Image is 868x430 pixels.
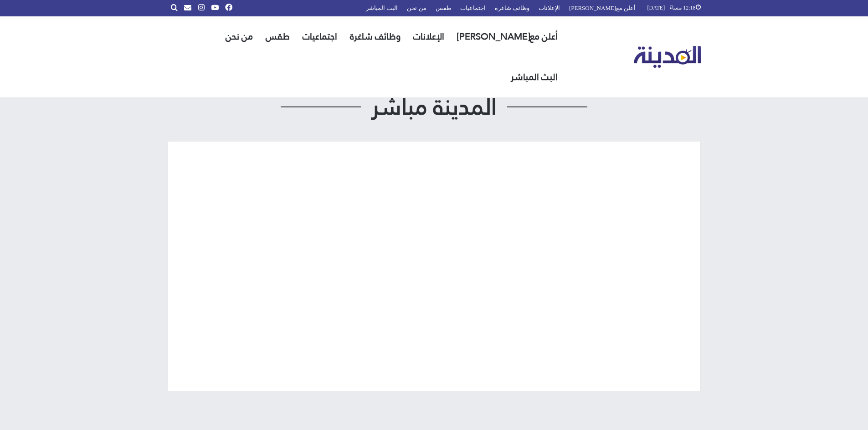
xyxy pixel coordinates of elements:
[344,16,407,57] a: وظائف شاغرة
[504,57,564,97] a: البث المباشر
[259,16,296,57] a: طقس
[219,16,259,57] a: من نحن
[451,16,564,57] a: أعلن مع[PERSON_NAME]
[361,96,508,118] span: المدينة مباشر
[634,46,701,68] img: تلفزيون المدينة
[296,16,344,57] a: اجتماعيات
[407,16,451,57] a: الإعلانات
